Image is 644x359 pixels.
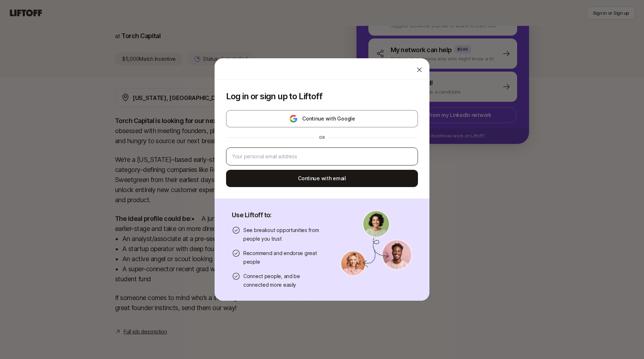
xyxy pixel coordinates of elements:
img: google-logo [289,114,298,123]
p: Connect people, and be connected more easily [243,272,323,289]
div: or [316,135,328,140]
p: See breakout opportunities from people you trust [243,226,323,243]
p: Recommend and endorse great people [243,249,323,266]
p: Log in or sign up to Liftoff [226,91,418,101]
img: signup-banner [340,210,412,276]
input: Your personal email address [232,152,412,161]
button: Continue with Google [226,110,418,127]
button: Continue with email [226,170,418,187]
p: Use Liftoff to: [232,210,323,220]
